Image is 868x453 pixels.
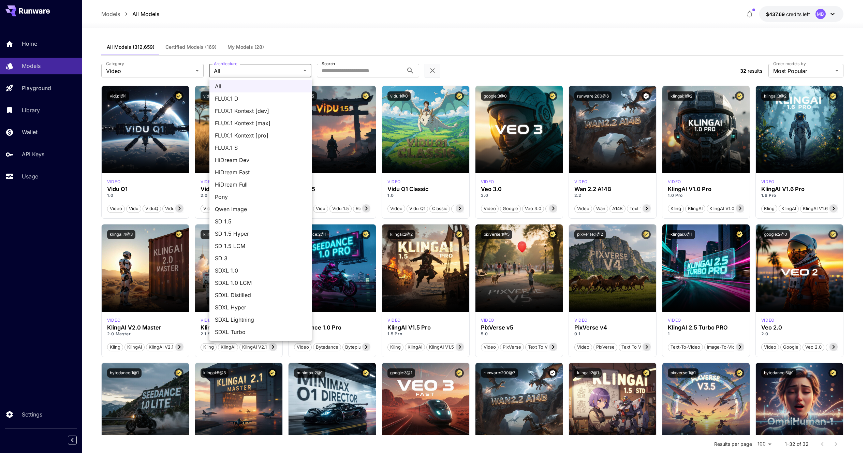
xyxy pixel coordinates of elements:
[215,328,306,336] span: SDXL Turbo
[215,82,306,90] span: All
[215,107,306,115] span: FLUX.1 Kontext [dev]
[215,217,306,225] span: SD 1.5
[215,193,306,201] span: Pony
[215,94,306,103] span: FLUX.1 D
[215,180,306,189] span: HiDream Full
[215,144,306,152] span: FLUX.1 S
[215,131,306,140] span: FLUX.1 Kontext [pro]
[215,291,306,299] span: SDXL Distilled
[215,119,306,127] span: FLUX.1 Kontext [max]
[215,279,306,287] span: SDXL 1.0 LCM
[215,303,306,311] span: SDXL Hyper
[215,168,306,176] span: HiDream Fast
[215,205,306,213] span: Qwen Image
[215,266,306,275] span: SDXL 1.0
[215,242,306,250] span: SD 1.5 LCM
[215,254,306,262] span: SD 3
[215,230,306,238] span: SD 1.5 Hyper
[215,156,306,164] span: HiDream Dev
[215,316,306,324] span: SDXL Lightning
